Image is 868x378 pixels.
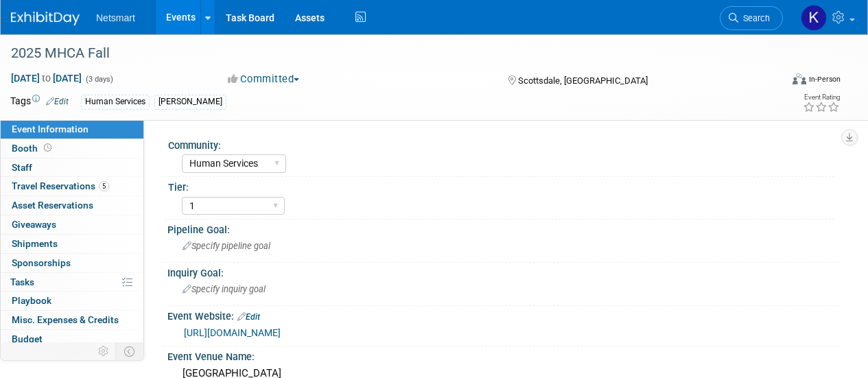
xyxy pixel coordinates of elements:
[12,143,54,154] span: Booth
[720,6,783,30] a: Search
[1,215,143,234] a: Giveaways
[168,177,834,194] div: Tier:
[10,94,69,110] td: Tags
[1,158,143,177] a: Staff
[12,257,71,268] span: Sponsorships
[223,72,305,86] button: Committed
[12,200,93,211] span: Asset Reservations
[92,342,116,360] td: Personalize Event Tab Strip
[11,12,80,25] img: ExhibitDay
[738,13,770,23] span: Search
[1,196,143,215] a: Asset Reservations
[84,75,113,84] span: (3 days)
[81,95,150,109] div: Human Services
[1,235,143,253] a: Shipments
[12,295,51,306] span: Playbook
[154,95,226,109] div: [PERSON_NAME]
[793,73,806,84] img: Format-Inperson.png
[183,241,270,251] span: Specify pipeline goal
[801,5,827,31] img: Kaitlyn Woicke
[12,180,109,191] span: Travel Reservations
[12,238,58,249] span: Shipments
[183,284,266,294] span: Specify inquiry goal
[40,73,53,84] span: to
[12,123,89,134] span: Event Information
[168,135,834,152] div: Community:
[12,314,119,325] span: Misc. Expenses & Credits
[808,74,841,84] div: In-Person
[167,263,841,280] div: Inquiry Goal:
[719,71,841,92] div: Event Format
[1,177,143,196] a: Travel Reservations5
[46,97,69,106] a: Edit
[96,12,135,23] span: Netsmart
[237,312,260,322] a: Edit
[12,219,56,230] span: Giveaways
[184,327,281,338] a: [URL][DOMAIN_NAME]
[1,330,143,349] a: Budget
[1,311,143,329] a: Misc. Expenses & Credits
[167,220,841,237] div: Pipeline Goal:
[167,306,841,324] div: Event Website:
[803,94,840,101] div: Event Rating
[1,120,143,139] a: Event Information
[518,75,648,86] span: Scottsdale, [GEOGRAPHIC_DATA]
[1,139,143,158] a: Booth
[6,41,770,66] div: 2025 MHCA Fall
[10,276,34,287] span: Tasks
[1,273,143,292] a: Tasks
[1,254,143,272] a: Sponsorships
[1,292,143,310] a: Playbook
[99,181,109,191] span: 5
[41,143,54,153] span: Booth not reserved yet
[167,346,841,364] div: Event Venue Name:
[10,72,82,84] span: [DATE] [DATE]
[116,342,144,360] td: Toggle Event Tabs
[12,162,32,173] span: Staff
[12,333,43,344] span: Budget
